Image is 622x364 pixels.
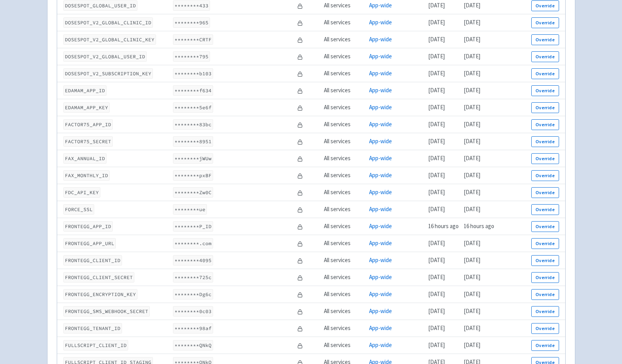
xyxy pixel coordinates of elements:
button: Override [531,102,559,113]
time: [DATE] [428,188,445,196]
time: [DATE] [464,171,480,179]
button: Override [531,153,559,164]
time: [DATE] [428,52,445,60]
a: App-wide [369,188,392,196]
button: Override [531,119,559,130]
time: [DATE] [428,290,445,298]
time: [DATE] [464,2,480,9]
time: [DATE] [428,103,445,111]
td: All services [322,31,367,48]
button: Override [531,255,559,266]
code: FRONTEGG_APP_URL [63,238,116,249]
button: Override [531,136,559,147]
time: [DATE] [464,36,480,43]
a: App-wide [369,19,392,26]
button: Override [531,68,559,79]
time: [DATE] [464,341,480,349]
code: EDAMAM_APP_KEY [63,102,110,113]
button: Override [531,187,559,198]
td: All services [322,150,367,167]
a: App-wide [369,36,392,43]
a: App-wide [369,103,392,111]
code: DOSESPOT_GLOBAL_USER_ID [63,0,137,11]
button: Override [531,34,559,45]
button: Override [531,238,559,249]
code: FACTOR75_APP_ID [63,119,113,130]
code: FULLSCRIPT_CLIENT_ID [63,340,128,350]
time: [DATE] [464,120,480,128]
code: FACTOR75_SECRET [63,136,113,147]
button: Override [531,170,559,181]
button: Override [531,289,559,300]
td: All services [322,286,367,303]
button: Override [531,306,559,317]
time: [DATE] [428,19,445,26]
td: All services [322,303,367,320]
time: [DATE] [464,256,480,264]
time: [DATE] [428,307,445,315]
code: FDC_API_KEY [63,187,100,198]
code: EDAMAM_APP_ID [63,85,107,96]
time: 16 hours ago [428,222,459,230]
time: [DATE] [464,19,480,26]
time: [DATE] [464,188,480,196]
a: App-wide [369,154,392,162]
button: Override [531,340,559,351]
time: [DATE] [464,290,480,298]
time: [DATE] [428,154,445,162]
button: Override [531,0,559,11]
time: [DATE] [428,120,445,128]
td: All services [322,99,367,116]
button: Override [531,85,559,96]
time: [DATE] [428,256,445,264]
td: All services [322,184,367,201]
td: All services [322,252,367,269]
code: FRONTEGG_ENCRYPTION_KEY [63,289,137,300]
td: All services [322,14,367,31]
td: All services [322,48,367,65]
a: App-wide [369,171,392,179]
time: [DATE] [464,69,480,77]
a: App-wide [369,222,392,230]
td: All services [322,235,367,252]
time: [DATE] [464,273,480,281]
time: [DATE] [428,171,445,179]
code: FRONTEGG_SMS_WEBHOOK_SECRET [63,306,150,317]
code: DOSESPOT_V2_GLOBAL_USER_ID [63,51,147,62]
time: [DATE] [464,52,480,60]
code: FAX_ANNUAL_ID [63,153,107,164]
a: App-wide [369,239,392,247]
td: All services [322,320,367,337]
a: App-wide [369,324,392,332]
code: FRONTEGG_TENANT_ID [63,323,122,334]
button: Override [531,221,559,232]
a: App-wide [369,86,392,94]
time: [DATE] [428,324,445,332]
td: All services [322,116,367,133]
code: DOSESPOT_V2_SUBSCRIPTION_KEY [63,68,153,79]
time: [DATE] [428,69,445,77]
button: Override [531,272,559,283]
code: FAX_MONTHLY_ID [63,170,110,181]
td: All services [322,337,367,354]
a: App-wide [369,256,392,264]
code: DOSESPOT_V2_GLOBAL_CLINIC_KEY [63,34,156,45]
time: [DATE] [428,273,445,281]
code: FRONTEGG_CLIENT_ID [63,255,122,266]
time: [DATE] [428,86,445,94]
time: [DATE] [428,137,445,145]
time: [DATE] [428,239,445,247]
time: [DATE] [428,205,445,213]
code: FORCE_SSL [63,204,94,215]
time: [DATE] [464,239,480,247]
a: App-wide [369,205,392,213]
button: Override [531,323,559,334]
td: All services [322,133,367,150]
td: All services [322,65,367,82]
a: App-wide [369,307,392,315]
time: [DATE] [428,2,445,9]
time: 16 hours ago [464,222,494,230]
button: Override [531,51,559,62]
time: [DATE] [464,324,480,332]
time: [DATE] [428,36,445,43]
